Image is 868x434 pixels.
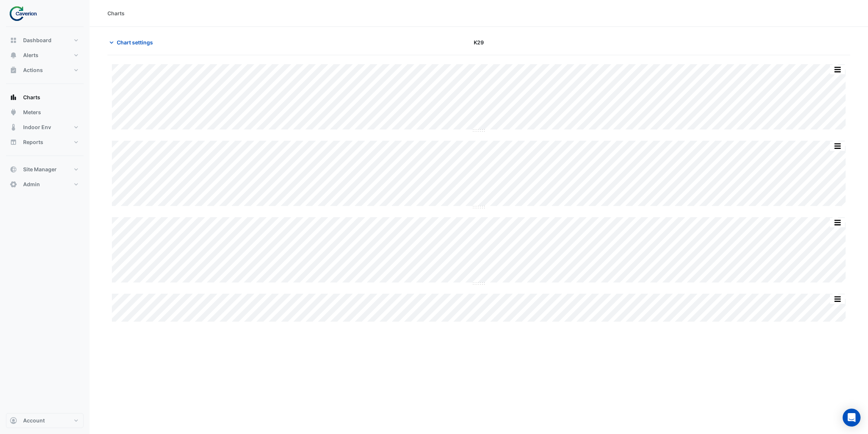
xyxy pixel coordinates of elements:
[23,417,45,424] span: Account
[6,48,84,63] button: Alerts
[830,65,845,74] button: More Options
[10,138,17,146] app-icon: Reports
[23,94,40,101] span: Charts
[843,409,861,427] div: Open Intercom Messenger
[23,51,38,59] span: Alerts
[23,166,57,173] span: Site Manager
[107,36,158,49] button: Chart settings
[6,120,84,135] button: Indoor Env
[6,90,84,105] button: Charts
[6,105,84,120] button: Meters
[6,33,84,48] button: Dashboard
[6,177,84,192] button: Admin
[10,109,17,116] app-icon: Meters
[830,294,845,304] button: More Options
[23,109,41,116] span: Meters
[474,38,484,46] span: K29
[10,51,17,59] app-icon: Alerts
[830,218,845,227] button: More Options
[23,181,40,188] span: Admin
[107,9,125,17] div: Charts
[6,162,84,177] button: Site Manager
[6,413,84,428] button: Account
[10,37,17,44] app-icon: Dashboard
[117,38,153,46] span: Chart settings
[23,138,43,146] span: Reports
[6,63,84,78] button: Actions
[10,66,17,74] app-icon: Actions
[830,141,845,151] button: More Options
[23,37,51,44] span: Dashboard
[6,135,84,150] button: Reports
[10,181,17,188] app-icon: Admin
[23,66,43,74] span: Actions
[23,124,51,131] span: Indoor Env
[10,94,17,101] app-icon: Charts
[10,166,17,173] app-icon: Site Manager
[9,6,43,21] img: Company Logo
[10,124,17,131] app-icon: Indoor Env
